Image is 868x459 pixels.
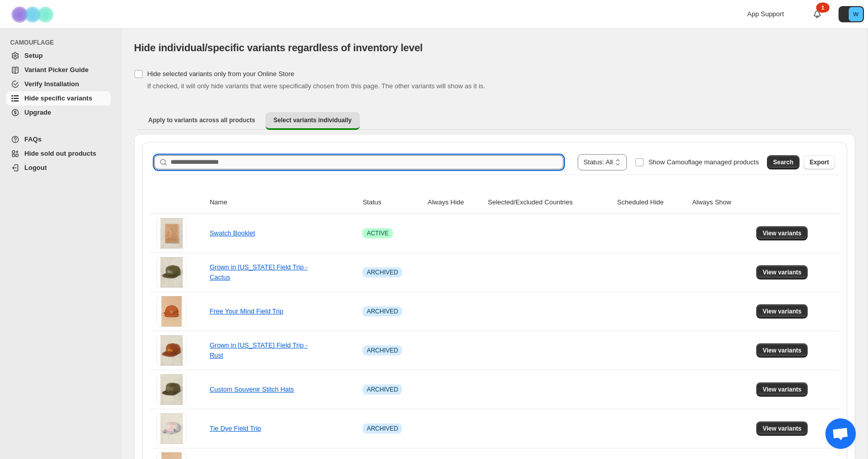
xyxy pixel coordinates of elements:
th: Name [207,191,360,214]
button: View variants [756,226,808,240]
span: Avatar with initials W [849,7,863,21]
span: ARCHIVED [366,346,398,355]
span: Show Camouflage managed products [648,158,759,166]
a: Setup [6,49,111,63]
span: Export [810,158,829,166]
button: View variants [756,265,808,279]
th: Scheduled Hide [614,191,689,214]
a: Logout [6,161,111,175]
span: Upgrade [24,109,51,116]
span: ACTIVE [366,229,388,237]
img: Camouflage [8,1,59,28]
span: Setup [24,52,43,59]
th: Selected/Excluded Countries [485,191,614,214]
button: Select variants individually [265,112,360,130]
th: Status [359,191,424,214]
span: App Support [747,10,784,18]
a: Upgrade [6,105,111,120]
span: Hide specific variants [24,94,92,102]
a: Free Your Mind Field Trip [210,307,283,315]
span: View variants [762,307,802,315]
button: View variants [756,343,808,358]
th: Always Show [689,191,753,214]
th: Always Hide [424,191,485,214]
a: Tie Dye Field Trip [210,425,261,432]
button: Export [804,155,835,169]
span: View variants [762,385,802,394]
span: Search [773,158,793,166]
span: CAMOUFLAGE [10,39,115,47]
a: Hide specific variants [6,91,111,105]
button: View variants [756,304,808,319]
span: Verify Installation [24,80,79,88]
span: View variants [762,268,802,276]
span: Variant Picker Guide [24,66,88,74]
span: ARCHIVED [366,425,398,433]
span: Select variants individually [274,116,352,124]
span: If checked, it will only hide variants that were specifically chosen from this page. The other va... [147,82,485,90]
a: Hide sold out products [6,147,111,161]
span: Apply to variants across all products [148,116,255,124]
span: Logout [24,164,47,171]
div: 1 [816,3,829,13]
a: 1 [812,9,822,19]
span: ARCHIVED [366,268,398,276]
a: Open chat [825,418,856,449]
span: View variants [762,425,802,433]
button: Search [767,155,799,169]
a: FAQs [6,132,111,147]
button: View variants [756,382,808,397]
button: Avatar with initials W [839,6,864,22]
a: Verify Installation [6,77,111,91]
span: ARCHIVED [366,307,398,315]
a: Variant Picker Guide [6,63,111,77]
span: ARCHIVED [366,385,398,394]
span: FAQs [24,135,42,143]
button: Apply to variants across all products [140,112,263,128]
span: View variants [762,346,802,355]
span: Hide sold out products [24,150,96,157]
span: Hide individual/specific variants regardless of inventory level [134,42,423,53]
text: W [853,11,859,17]
span: Hide selected variants only from your Online Store [147,70,294,78]
a: Grown in [US_STATE] Field Trip - Cactus [210,263,308,281]
button: View variants [756,421,808,436]
a: Grown in [US_STATE] Field Trip - Rust [210,341,308,359]
a: Swatch Booklet [210,229,255,237]
span: View variants [762,229,802,237]
a: Custom Souvenir Stitch Hats [210,385,294,393]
